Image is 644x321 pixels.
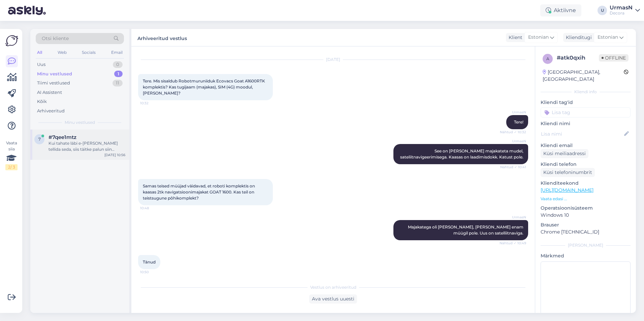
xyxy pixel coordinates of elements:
[557,54,599,62] div: # atk0qxih
[501,110,526,115] span: UrmasN
[500,165,526,170] span: Nähtud ✓ 10:41
[514,119,523,124] span: Tere!
[138,57,528,63] div: [DATE]
[501,139,526,144] span: UrmasN
[541,142,631,149] p: Kliendi email
[37,61,45,68] div: Uus
[400,148,524,159] span: See on [PERSON_NAME] majakateta mudel, sateliitnavigeerimisega. Kaasas on laadimisdokk. Katust pole.
[541,252,631,259] p: Märkmed
[37,108,65,114] div: Arhiveeritud
[541,168,595,177] div: Küsi telefoninumbrit
[104,152,125,157] div: [DATE] 10:56
[541,149,588,158] div: Küsi meiliaadressi
[541,89,631,95] div: Kliendi info
[112,80,123,86] div: 11
[598,34,618,41] span: Estonian
[500,241,526,246] span: Nähtud ✓ 10:49
[37,98,47,105] div: Kõik
[309,294,357,304] div: Ava vestlus uuesti
[599,54,629,62] span: Offline
[541,120,631,127] p: Kliendi nimi
[541,212,631,219] p: Windows 10
[543,69,624,83] div: [GEOGRAPHIC_DATA], [GEOGRAPHIC_DATA]
[541,187,593,193] a: [URL][DOMAIN_NAME]
[310,284,356,290] span: Vestlus on arhiveeritud
[563,34,592,41] div: Klienditugi
[541,205,631,212] p: Operatsioonisüsteem
[610,10,633,16] div: Decora
[541,221,631,228] p: Brauser
[541,99,631,106] p: Kliendi tag'id
[541,161,631,168] p: Kliendi telefon
[114,71,123,77] div: 1
[610,5,640,16] a: UrmasNDecora
[65,119,95,126] span: Minu vestlused
[80,48,97,57] div: Socials
[528,34,549,41] span: Estonian
[36,48,43,57] div: All
[143,259,156,264] span: Tänud
[49,134,76,140] span: #7qee1mtz
[408,224,524,236] span: Majakatega oli [PERSON_NAME], [PERSON_NAME] enam müügil pole. Uus on satelliitnaviga.
[37,80,70,86] div: Tiimi vestlused
[541,107,631,117] input: Lisa tag
[140,206,165,211] span: 10:48
[501,215,526,220] span: UrmasN
[598,6,607,15] div: U
[5,140,18,170] div: Vaata siia
[610,5,633,10] div: UrmasN
[37,89,62,96] div: AI Assistent
[140,101,165,106] span: 10:32
[541,242,631,248] div: [PERSON_NAME]
[113,61,123,68] div: 0
[546,56,549,61] span: a
[541,228,631,236] p: Chrome [TECHNICAL_ID]
[506,34,522,41] div: Klient
[541,180,631,187] p: Klienditeekond
[541,130,623,138] input: Lisa nimi
[56,48,68,57] div: Web
[37,71,72,77] div: Minu vestlused
[541,196,631,202] p: Vaata edasi ...
[137,33,187,42] label: Arhiveeritud vestlus
[49,140,125,152] div: Kui tahate läbi e-[PERSON_NAME] tellida seda, siis täitke palun siin tootepäringuvorm [URL][DOMAI...
[38,137,41,142] span: 7
[42,35,69,42] span: Otsi kliente
[5,34,18,47] img: Askly Logo
[5,164,18,170] div: 2 / 3
[540,4,581,16] div: Aktiivne
[110,48,124,57] div: Email
[140,270,165,275] span: 10:50
[500,130,526,135] span: Nähtud ✓ 10:32
[143,183,256,201] span: Samas teised müüjad väidavad, et roboti komplektis on kaasas 2tk navigatsioonimajakat GOAT 1600. ...
[143,78,266,96] span: Tere. Mis sisaldub Robotmuruniiduk Ecovacs Goat A1600RTK komplektis? Kas tugijaam (majakas), SIM ...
